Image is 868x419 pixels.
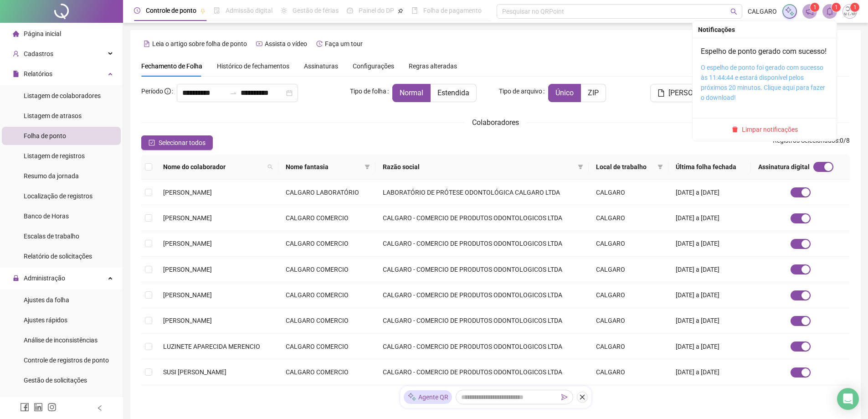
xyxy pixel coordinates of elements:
[13,71,19,77] span: file
[843,5,857,18] img: 74053
[278,334,375,359] td: CALGARO COMERCIO
[359,7,394,14] span: Painel do DP
[278,359,375,385] td: CALGARO COMERCIO
[404,390,452,404] div: Agente QR
[589,205,668,231] td: CALGARO
[555,88,574,97] span: Único
[561,394,568,400] span: send
[163,162,264,172] span: Nome do colaborador
[347,7,353,14] span: dashboard
[265,40,307,47] span: Assista o vídeo
[423,7,482,14] span: Folha de pagamento
[141,135,213,150] button: Selecionar todos
[24,30,61,37] span: Página inicial
[149,140,155,146] span: check-square
[164,88,171,94] span: info-circle
[163,189,212,196] span: [PERSON_NAME]
[698,25,831,35] div: Notificações
[163,291,212,299] span: [PERSON_NAME]
[657,89,665,97] span: file
[365,164,370,170] span: filter
[278,231,375,257] td: CALGARO COMERCIO
[152,40,247,47] span: Leia o artigo sobre folha de ponto
[144,41,150,47] span: file-text
[835,4,838,10] span: 1
[657,164,663,170] span: filter
[383,162,574,172] span: Razão social
[304,63,338,69] span: Assinaturas
[668,282,751,308] td: [DATE] a [DATE]
[20,403,29,412] span: facebook
[353,63,394,69] span: Configurações
[146,7,196,14] span: Controle de ponto
[281,7,287,14] span: sun
[579,394,586,400] span: close
[363,160,372,174] span: filter
[163,240,212,247] span: [PERSON_NAME]
[656,160,665,174] span: filter
[24,233,79,240] span: Escalas de trabalho
[596,162,654,172] span: Local de trabalho
[589,282,668,308] td: CALGARO
[24,253,92,260] span: Relatório de solicitações
[589,334,668,359] td: CALGARO
[411,7,418,14] span: book
[163,266,212,273] span: [PERSON_NAME]
[773,135,850,150] span: : 0 / 8
[589,308,668,334] td: CALGARO
[375,308,589,334] td: CALGARO - COMERCIO DE PRODUTOS ODONTOLOGICOS LTDA
[668,155,751,180] th: Última folha fechada
[134,7,140,14] span: clock-circle
[499,86,542,96] span: Tipo de arquivo
[576,160,585,174] span: filter
[350,86,386,96] span: Tipo de folha
[668,334,751,359] td: [DATE] a [DATE]
[24,50,53,57] span: Cadastros
[701,64,825,101] a: O espelho de ponto foi gerado com sucesso às 11:44:44 e estará disponível pelos próximos 20 minut...
[732,126,738,133] span: delete
[24,70,52,78] span: Relatórios
[141,88,163,95] span: Período
[226,7,272,14] span: Admissão digital
[325,40,363,47] span: Faça um tour
[407,393,416,402] img: sparkle-icon.fc2bf0ac1784a2077858766a79e2daf3.svg
[668,308,751,334] td: [DATE] a [DATE]
[589,359,668,385] td: CALGARO
[650,84,730,102] button: [PERSON_NAME]
[668,205,751,231] td: [DATE] a [DATE]
[266,160,275,174] span: search
[668,231,751,257] td: [DATE] a [DATE]
[398,8,403,14] span: pushpin
[24,274,65,282] span: Administração
[375,282,589,308] td: CALGARO - COMERCIO DE PRODUTOS ODONTOLOGICOS LTDA
[758,162,810,172] span: Assinatura digital
[24,192,92,200] span: Localização de registros
[214,7,220,14] span: file-done
[24,377,87,384] span: Gestão de solicitações
[806,7,814,16] span: notification
[286,162,360,172] span: Nome fantasia
[97,405,103,411] span: left
[728,124,801,135] button: Limpar notificações
[668,88,723,98] span: [PERSON_NAME]
[668,257,751,282] td: [DATE] a [DATE]
[472,118,519,127] span: Colaboradores
[24,397,58,404] span: Ocorrências
[141,62,202,70] span: Fechamento de Folha
[730,8,737,15] span: search
[668,359,751,385] td: [DATE] a [DATE]
[701,47,827,56] a: Espelho de ponto gerado com sucesso!
[230,89,237,97] span: swap-right
[278,257,375,282] td: CALGARO COMERCIO
[24,212,69,220] span: Banco de Horas
[589,231,668,257] td: CALGARO
[375,205,589,231] td: CALGARO - COMERCIO DE PRODUTOS ODONTOLOGICOS LTDA
[13,51,19,57] span: user-add
[293,7,339,14] span: Gestão de férias
[163,317,212,324] span: [PERSON_NAME]
[375,359,589,385] td: CALGARO - COMERCIO DE PRODUTOS ODONTOLOGICOS LTDA
[785,6,795,16] img: sparkle-icon.fc2bf0ac1784a2077858766a79e2daf3.svg
[163,343,260,350] span: LUZINETE APARECIDA MERENCIO
[24,112,82,119] span: Listagem de atrasos
[24,172,79,180] span: Resumo da jornada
